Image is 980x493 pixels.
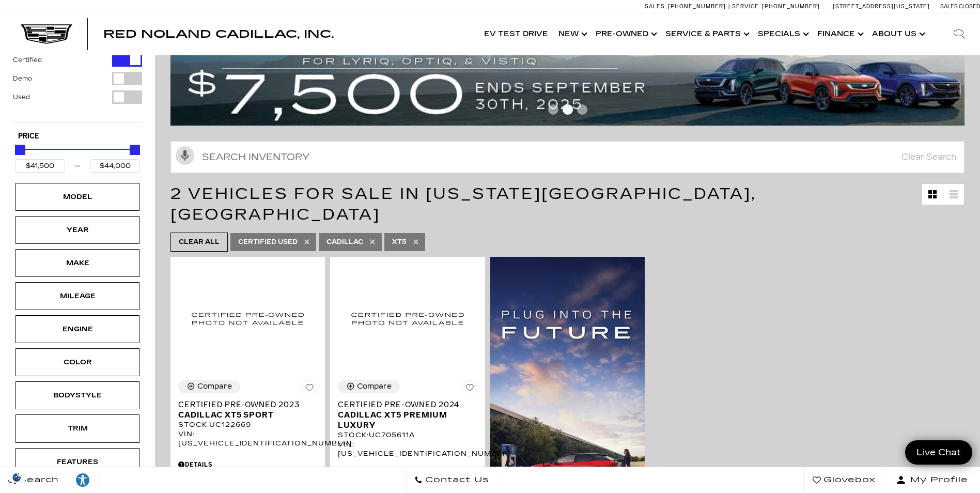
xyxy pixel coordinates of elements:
[833,3,930,10] a: [STREET_ADDRESS][US_STATE]
[52,456,103,468] div: Features
[52,290,103,302] div: Mileage
[338,410,469,430] span: Cadillac XT5 Premium Luxury
[52,357,103,368] div: Color
[563,104,573,115] span: Go to slide 2
[15,145,25,155] div: Minimum Price
[406,467,497,493] a: Contact Us
[423,473,489,487] span: Contact Us
[392,236,407,249] span: XT5
[130,145,140,155] div: Maximum Price
[15,282,139,310] div: MileageMileage
[67,467,99,493] a: Explore your accessibility options
[197,382,232,391] div: Compare
[804,467,884,493] a: Glovebox
[178,429,317,448] div: VIN: [US_VEHICLE_IDENTIFICATION_NUMBER]
[52,257,103,269] div: Make
[645,3,666,10] span: Sales:
[15,448,139,476] div: FeaturesFeatures
[338,265,477,372] img: 2024 Cadillac XT5 Premium Luxury
[338,440,477,458] div: VIN: [US_VEHICLE_IDENTIFICATION_NUMBER]
[338,380,400,393] button: Compare Vehicle
[178,460,317,469] div: Pricing Details - Certified Pre-Owned 2023 Cadillac XT5 Sport
[479,13,553,55] a: EV Test Drive
[645,4,728,9] a: Sales: [PHONE_NUMBER]
[732,3,760,10] span: Service:
[821,473,876,487] span: Glovebox
[52,224,103,236] div: Year
[178,399,309,410] span: Certified Pre-Owned 2023
[668,3,726,10] span: [PHONE_NUMBER]
[176,146,194,165] svg: Click to toggle on voice search
[238,236,298,249] span: Certified Used
[178,399,317,420] a: Certified Pre-Owned 2023Cadillac XT5 Sport
[5,472,29,483] img: Opt-Out Icon
[179,236,220,249] span: Clear All
[940,3,959,10] span: Sales:
[884,467,980,493] button: Open user profile menu
[462,380,477,399] button: Save Vehicle
[959,3,980,10] span: Closed
[15,141,140,173] div: Price
[577,104,587,115] span: Go to slide 3
[548,104,558,115] span: Go to slide 1
[90,159,140,173] input: Maximum
[15,315,139,343] div: EngineEngine
[170,141,965,173] input: Search Inventory
[18,132,137,141] h5: Price
[170,40,972,126] img: vrp-tax-ending-august-version
[812,13,867,55] a: Finance
[338,399,477,430] a: Certified Pre-Owned 2024Cadillac XT5 Premium Luxury
[728,4,822,9] a: Service: [PHONE_NUMBER]
[867,13,928,55] a: About Us
[905,440,972,465] a: Live Chat
[338,430,477,440] div: Stock : UC705611A
[302,380,317,399] button: Save Vehicle
[15,216,139,244] div: YearYear
[15,381,139,409] div: BodystyleBodystyle
[170,184,756,224] span: 2 Vehicles for Sale in [US_STATE][GEOGRAPHIC_DATA], [GEOGRAPHIC_DATA]
[178,420,317,429] div: Stock : UC122669
[13,55,42,65] label: Certified
[911,446,966,458] span: Live Chat
[15,159,65,173] input: Minimum
[15,414,139,442] div: TrimTrim
[52,423,103,434] div: Trim
[178,265,317,372] img: 2023 Cadillac XT5 Sport
[13,35,142,122] div: Filter by Vehicle Type
[52,323,103,335] div: Engine
[13,73,32,84] label: Demo
[103,28,334,40] span: Red Noland Cadillac, Inc.
[15,348,139,376] div: ColorColor
[178,410,309,420] span: Cadillac XT5 Sport
[762,3,820,10] span: [PHONE_NUMBER]
[13,92,30,102] label: Used
[16,473,59,487] span: Search
[52,191,103,203] div: Model
[590,13,660,55] a: Pre-Owned
[178,380,240,393] button: Compare Vehicle
[15,183,139,211] div: ModelModel
[5,472,29,483] section: Click to Open Cookie Consent Modal
[103,29,334,39] a: Red Noland Cadillac, Inc.
[906,473,968,487] span: My Profile
[21,24,72,44] img: Cadillac Dark Logo with Cadillac White Text
[338,399,469,410] span: Certified Pre-Owned 2024
[553,13,590,55] a: New
[15,249,139,277] div: MakeMake
[753,13,812,55] a: Specials
[52,390,103,401] div: Bodystyle
[357,382,392,391] div: Compare
[67,472,98,488] div: Explore your accessibility options
[660,13,753,55] a: Service & Parts
[326,236,363,249] span: Cadillac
